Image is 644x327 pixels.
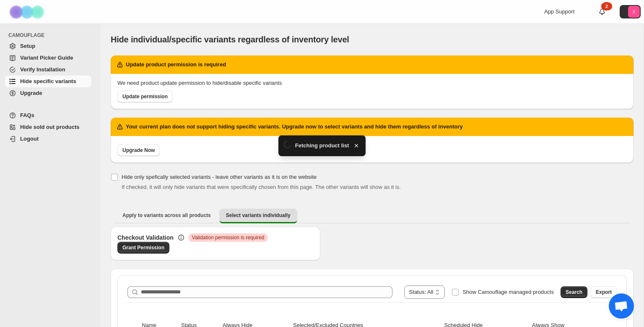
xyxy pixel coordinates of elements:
[122,147,155,154] span: Upgrade Now
[462,289,554,295] span: Show Camouflage managed products
[5,110,91,121] a: FAQs
[544,8,574,15] span: App Support
[601,2,612,10] div: 2
[117,80,282,86] span: We need product update permission to hide/disable specific variants
[7,0,49,24] img: Camouflage
[620,5,641,18] button: Avatar with initials X
[628,6,640,18] span: Avatar with initials X
[117,91,173,102] a: Update permission
[122,244,164,251] span: Grant Permission
[609,293,634,319] div: Open chat
[632,9,636,14] text: X
[20,90,42,96] span: Upgrade
[117,242,169,254] a: Grant Permission
[116,209,218,222] button: Apply to variants across all products
[192,234,265,241] span: Validation permission is required
[596,289,612,296] span: Export
[20,112,34,118] span: FAQs
[20,136,39,142] span: Logout
[561,286,587,298] button: Search
[8,32,95,39] span: CAMOUFLAGE
[5,64,91,76] a: Verify Installation
[20,43,35,49] span: Setup
[5,133,91,145] a: Logout
[20,124,80,130] span: Hide sold out products
[5,87,91,99] a: Upgrade
[117,233,174,242] h3: Checkout Validation
[226,212,291,219] span: Select variants individually
[122,93,168,100] span: Update permission
[126,123,463,131] h2: Your current plan does not support hiding specific variants. Upgrade now to select variants and h...
[117,144,160,156] a: Upgrade Now
[5,40,91,52] a: Setup
[111,35,349,44] span: Hide individual/specific variants regardless of inventory level
[20,55,73,61] span: Variant Picker Guide
[5,52,91,64] a: Variant Picker Guide
[126,60,226,69] h2: Update product permission is required
[219,209,297,223] button: Select variants individually
[566,289,582,296] span: Search
[20,66,65,73] span: Verify Installation
[122,174,317,180] span: Hide only spefically selected variants - leave other variants as it is on the website
[591,286,617,298] button: Export
[20,78,76,84] span: Hide specific variants
[598,8,606,16] a: 2
[295,141,349,150] span: Fetching product list
[122,184,401,190] span: If checked, it will only hide variants that were specifically chosen from this page. The other va...
[5,76,91,87] a: Hide specific variants
[5,121,91,133] a: Hide sold out products
[122,212,211,219] span: Apply to variants across all products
